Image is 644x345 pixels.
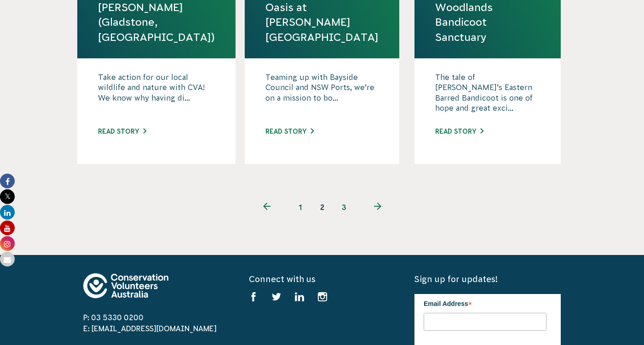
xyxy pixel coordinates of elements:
label: Email Address [424,294,546,311]
a: Read story [98,128,146,135]
p: The tale of [PERSON_NAME]’s Eastern Barred Bandicoot is one of hope and great exci... [435,72,540,118]
a: Previous page [244,196,289,218]
a: P: 03 5330 0200 [83,313,144,322]
p: Teaming up with Bayside Council and NSW Ports, we’re on a mission to bo... [265,72,379,118]
a: 3 [333,196,355,218]
h5: Connect with us [249,273,395,285]
a: Read story [435,128,483,135]
a: Next page [355,196,400,218]
a: 1 [289,196,311,218]
ul: Pagination [244,196,400,218]
h5: Sign up for updates! [414,273,561,285]
span: 2 [311,196,333,218]
a: E: [EMAIL_ADDRESS][DOMAIN_NAME] [83,324,217,333]
img: logo-footer.svg [83,273,168,298]
p: Take action for our local wildlife and nature with CVA! We know why having di... [98,72,215,118]
a: Read story [265,128,314,135]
